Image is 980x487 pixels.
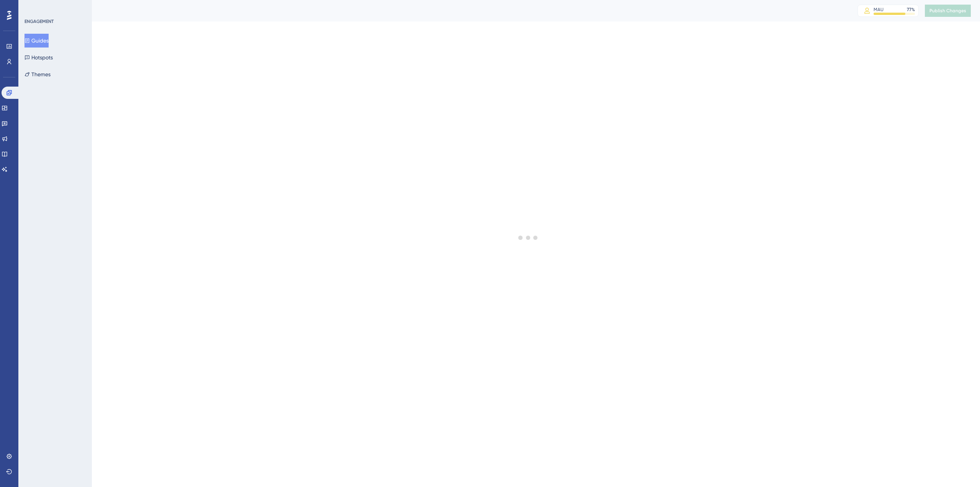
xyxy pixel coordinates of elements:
[24,18,54,25] div: ENGAGEMENT
[874,7,884,13] div: MAU
[925,5,971,17] button: Publish Changes
[24,51,53,64] button: Hotspots
[907,7,915,13] div: 77 %
[929,8,966,14] span: Publish Changes
[24,67,51,81] button: Themes
[24,34,49,48] button: Guides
